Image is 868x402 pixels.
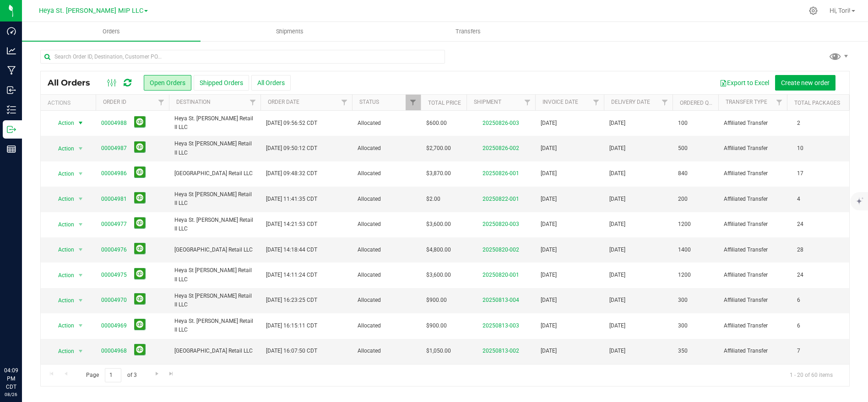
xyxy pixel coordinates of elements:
[50,269,75,282] span: Action
[483,145,519,151] a: 20250826-002
[174,292,255,309] span: Heya St [PERSON_NAME] Retail II LLC
[266,296,317,305] span: [DATE] 16:23:25 CDT
[483,196,519,202] a: 20250822-001
[75,167,87,180] span: select
[724,271,781,279] span: Affiliated Transfer
[22,22,201,41] a: Orders
[483,348,519,354] a: 20250813-002
[426,144,451,153] span: $2,700.00
[406,95,421,110] a: Filter
[541,322,557,330] span: [DATE]
[792,218,808,231] span: 24
[103,99,126,105] a: Order ID
[724,220,781,229] span: Affiliated Transfer
[358,271,415,279] span: Allocated
[50,193,75,205] span: Action
[9,329,37,356] iframe: Resource center
[680,100,715,106] a: Ordered qty
[792,243,808,257] span: 28
[40,50,445,64] input: Search Order ID, Destination, Customer PO...
[194,75,249,91] button: Shipped Orders
[724,296,781,305] span: Affiliated Transfer
[50,319,75,332] span: Action
[174,216,255,233] span: Heya St. [PERSON_NAME] Retail II LLC
[174,114,255,132] span: Heya St. [PERSON_NAME] Retail II LLC
[609,246,625,254] span: [DATE]
[266,144,317,153] span: [DATE] 09:50:12 CDT
[483,297,519,303] a: 20250813-004
[724,119,781,128] span: Affiliated Transfer
[50,294,75,307] span: Action
[7,145,16,154] inline-svg: Reports
[483,120,519,126] a: 20250826-003
[154,95,169,110] a: Filter
[266,271,317,279] span: [DATE] 14:11:24 CDT
[609,144,625,153] span: [DATE]
[794,100,840,106] a: Total Packages
[724,347,781,355] span: Affiliated Transfer
[39,7,143,15] span: Heya St. [PERSON_NAME] MIP LLC
[7,46,16,55] inline-svg: Analytics
[678,271,691,279] span: 1200
[541,271,557,279] span: [DATE]
[268,99,299,105] a: Order Date
[428,100,461,106] a: Total Price
[609,271,625,279] span: [DATE]
[724,246,781,254] span: Affiliated Transfer
[542,99,578,105] a: Invoice Date
[474,99,501,105] a: Shipment
[426,296,447,305] span: $900.00
[792,117,805,130] span: 2
[75,319,87,332] span: select
[101,169,127,178] a: 00004986
[7,125,16,134] inline-svg: Outbound
[144,75,191,91] button: Open Orders
[426,271,451,279] span: $3,600.00
[541,119,557,128] span: [DATE]
[50,243,75,256] span: Action
[266,246,317,254] span: [DATE] 14:18:44 CDT
[78,368,144,382] span: Page of 3
[101,296,127,305] a: 00004970
[48,78,99,88] span: All Orders
[541,220,557,229] span: [DATE]
[609,322,625,330] span: [DATE]
[358,144,415,153] span: Allocated
[792,344,805,358] span: 7
[483,247,519,253] a: 20250820-002
[174,266,255,284] span: Heya St [PERSON_NAME] Retail II LLC
[105,368,121,382] input: 1
[358,220,415,229] span: Allocated
[724,144,781,153] span: Affiliated Transfer
[678,119,688,128] span: 100
[609,347,625,355] span: [DATE]
[792,268,808,282] span: 24
[266,347,317,355] span: [DATE] 16:07:50 CDT
[264,27,316,36] span: Shipments
[541,195,557,204] span: [DATE]
[678,246,691,254] span: 1400
[150,368,163,381] a: Go to the next page
[174,317,255,334] span: Heya St. [PERSON_NAME] Retail II LLC
[358,119,415,128] span: Allocated
[4,366,18,391] p: 04:09 PM CDT
[589,95,604,110] a: Filter
[792,319,805,332] span: 6
[541,144,557,153] span: [DATE]
[101,220,127,229] a: 00004977
[165,368,178,381] a: Go to the last page
[483,170,519,177] a: 20250826-001
[75,142,87,155] span: select
[426,220,451,229] span: $3,600.00
[609,220,625,229] span: [DATE]
[48,100,92,106] div: Actions
[724,322,781,330] span: Affiliated Transfer
[358,322,415,330] span: Allocated
[50,345,75,358] span: Action
[483,221,519,227] a: 20250820-003
[50,142,75,155] span: Action
[541,246,557,254] span: [DATE]
[101,195,127,204] a: 00004981
[101,246,127,254] a: 00004976
[50,167,75,180] span: Action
